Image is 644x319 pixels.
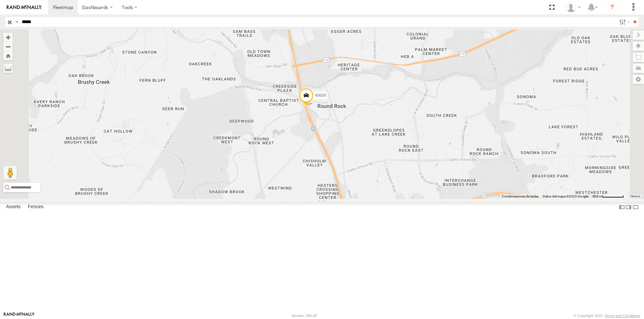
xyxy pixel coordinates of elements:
label: Search Query [14,17,19,27]
button: Zoom out [3,42,13,51]
i: ? [607,2,618,13]
img: rand-logo.svg [7,5,42,10]
span: Datos del mapa ©2025 Google [543,194,588,198]
button: Zoom Home [3,51,13,60]
button: Zoom in [3,33,13,42]
button: Arrastra al hombrecito al mapa para abrir Street View [3,166,17,179]
button: Combinaciones de teclas [502,194,539,199]
label: Dock Summary Table to the Right [625,202,632,212]
label: Map Settings [633,75,644,84]
div: Version: 306.00 [291,314,317,318]
a: Términos [630,195,640,197]
label: Dock Summary Table to the Left [619,202,625,212]
label: Search Filter Options [616,17,631,27]
div: © Copyright 2025 - [574,314,640,318]
span: 500 m [592,194,602,198]
a: Visit our Website [4,312,35,319]
label: Fences [24,203,47,212]
a: Terms and Conditions [605,314,640,318]
label: Hide Summary Table [632,202,639,212]
span: 40609 [315,93,326,98]
button: Escala del mapa: 500 m por 61 píxeles [590,194,626,199]
label: Assets [3,203,24,212]
label: Measure [3,64,13,73]
div: Miguel Cantu [563,2,583,12]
